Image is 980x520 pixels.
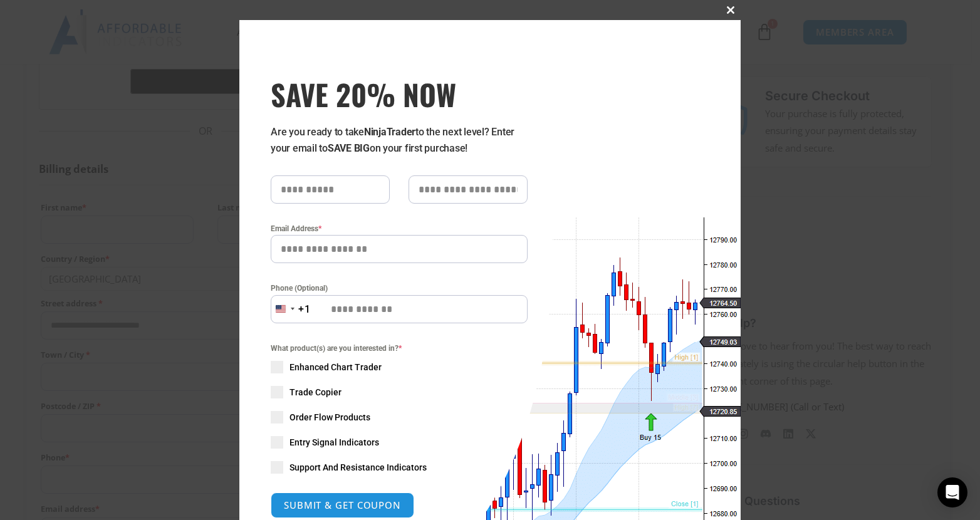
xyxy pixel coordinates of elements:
[298,301,311,318] div: +1
[328,142,370,154] strong: SAVE BIG
[271,436,528,449] label: Entry Signal Indicators
[271,411,528,424] label: Order Flow Products
[289,436,379,449] span: Entry Signal Indicators
[271,124,528,157] p: Are you ready to take to the next level? Enter your email to on your first purchase!
[271,361,528,373] label: Enhanced Chart Trader
[271,222,528,235] label: Email Address
[289,461,427,474] span: Support And Resistance Indicators
[271,492,414,518] button: SUBMIT & GET COUPON
[289,386,341,398] span: Trade Copier
[271,282,528,294] label: Phone (Optional)
[937,477,967,507] div: Open Intercom Messenger
[271,295,311,323] button: Selected country
[364,126,415,138] strong: NinjaTrader
[289,411,370,424] span: Order Flow Products
[271,342,528,355] span: What product(s) are you interested in?
[271,386,528,398] label: Trade Copier
[271,461,528,474] label: Support And Resistance Indicators
[271,76,528,112] span: SAVE 20% NOW
[289,361,382,373] span: Enhanced Chart Trader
